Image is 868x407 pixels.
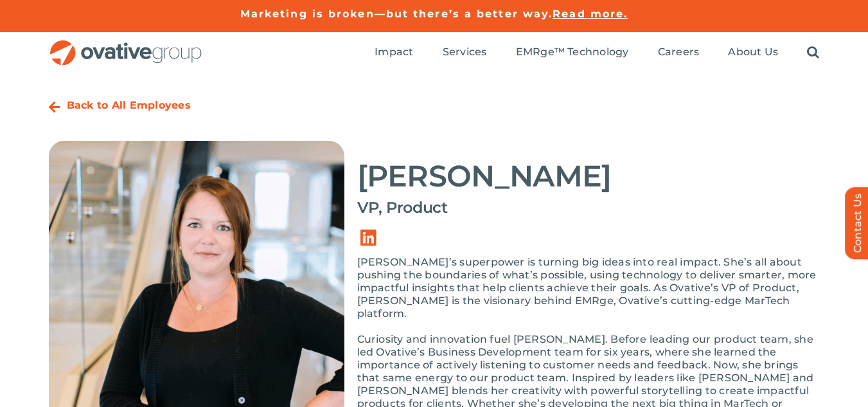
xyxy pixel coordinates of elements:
[49,39,203,51] a: OG_Full_horizontal_RGB
[357,256,820,320] p: [PERSON_NAME]’s superpower is turning big ideas into real impact. She’s all about pushing the bou...
[658,46,700,60] a: Careers
[443,46,487,59] span: Services
[351,220,387,256] a: Link to https://www.linkedin.com/in/carrie-judisch-51389722/
[516,46,629,60] a: EMRge™ Technology
[658,46,700,59] span: Careers
[357,160,820,192] h2: [PERSON_NAME]
[516,46,629,59] span: EMRge™ Technology
[375,32,819,73] nav: Menu
[807,46,819,60] a: Search
[443,46,487,60] a: Services
[375,46,413,59] span: Impact
[357,199,820,217] h4: VP, Product
[728,46,778,60] a: About Us
[375,46,413,60] a: Impact
[553,8,628,20] a: Read more.
[67,99,191,111] a: Back to All Employees
[49,101,60,114] a: Link to https://ovative.com/about-us/people/
[728,46,778,59] span: About Us
[240,8,553,20] a: Marketing is broken—but there’s a better way.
